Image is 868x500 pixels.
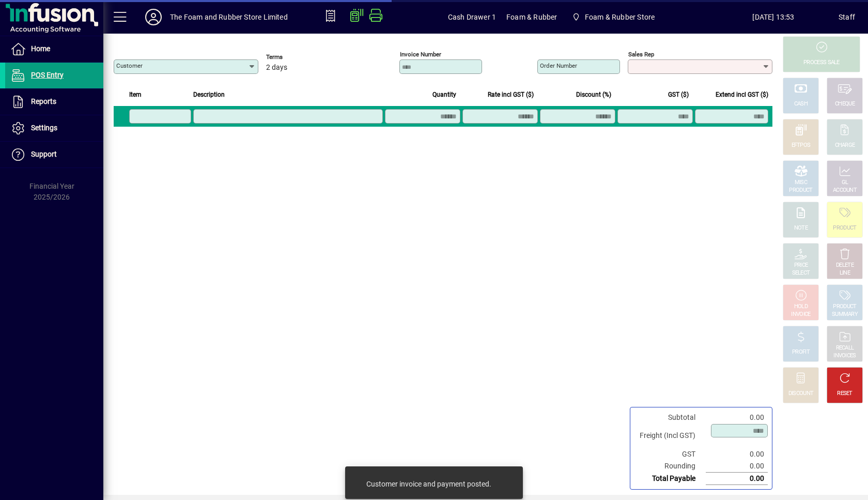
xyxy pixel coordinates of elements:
div: Staff [839,9,855,25]
span: Home [31,44,50,53]
div: RECALL [836,344,854,352]
div: RESET [837,390,853,398]
div: DISCOUNT [788,390,813,398]
span: Extend incl GST ($) [716,89,768,100]
a: Settings [5,115,103,141]
div: ACCOUNT [833,187,857,194]
span: GST ($) [668,89,689,100]
span: Discount (%) [576,89,611,100]
div: SELECT [792,269,810,277]
span: Rate incl GST ($) [488,89,534,100]
span: POS Entry [31,71,64,79]
div: NOTE [794,224,808,232]
span: Item [129,89,142,100]
a: Reports [5,89,103,115]
span: Cash Drawer 1 [448,9,496,25]
div: DELETE [836,262,854,269]
span: Foam & Rubber [506,9,557,25]
button: Profile [137,8,170,26]
span: 2 days [266,64,287,72]
span: Terms [266,54,328,60]
mat-label: Customer [116,62,143,69]
td: 0.00 [706,460,768,473]
div: Customer invoice and payment posted. [366,479,491,489]
div: LINE [840,269,850,277]
div: The Foam and Rubber Store Limited [170,9,288,25]
td: Rounding [634,460,706,473]
div: CHEQUE [835,100,855,108]
span: Foam & Rubber Store [585,9,655,25]
td: Freight (Incl GST) [634,423,706,448]
td: 0.00 [706,412,768,423]
a: Home [5,36,103,62]
div: INVOICES [833,352,856,360]
span: Reports [31,97,56,105]
span: Quantity [432,89,456,100]
span: Description [193,89,225,100]
div: GL [842,179,848,187]
mat-label: Sales rep [628,51,654,58]
div: HOLD [794,303,808,311]
td: Subtotal [634,412,706,423]
span: Foam & Rubber Store [567,8,659,26]
div: PRODUCT [833,303,856,311]
a: Support [5,142,103,168]
mat-label: Order number [540,62,577,69]
div: INVOICE [791,311,810,319]
div: PRICE [794,262,808,269]
span: [DATE] 13:53 [708,9,839,25]
div: MISC [795,179,807,187]
div: EFTPOS [792,142,811,149]
span: Settings [31,124,57,132]
span: Support [31,150,57,158]
div: PRODUCT [789,187,812,194]
div: CASH [794,100,808,108]
div: PRODUCT [833,224,856,232]
td: Total Payable [634,473,706,485]
div: PROFIT [792,349,810,356]
div: CHARGE [835,142,855,149]
td: 0.00 [706,473,768,485]
td: GST [634,448,706,460]
div: PROCESS SALE [803,59,840,67]
td: 0.00 [706,448,768,460]
div: SUMMARY [832,311,858,319]
mat-label: Invoice number [400,51,441,58]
